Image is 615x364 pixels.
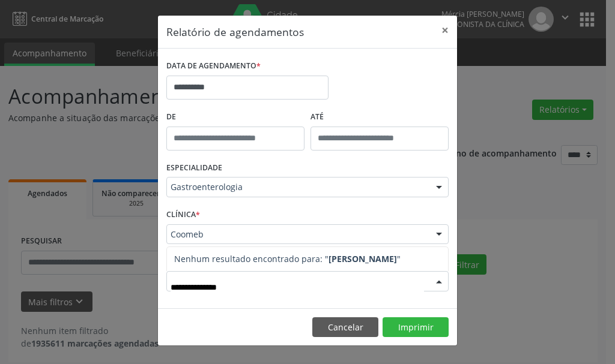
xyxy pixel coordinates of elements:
label: ATÉ [311,108,449,127]
button: Imprimir [383,317,449,338]
button: Close [433,16,457,45]
label: De [166,108,304,127]
label: CLÍNICA [166,206,200,224]
h5: Relatório de agendamentos [166,24,304,40]
button: Cancelar [312,317,378,338]
span: Gastroenterologia [171,181,424,193]
label: ESPECIALIDADE [166,159,222,178]
span: Nenhum resultado encontrado para: " " [174,253,401,264]
label: DATA DE AGENDAMENTO [166,57,261,76]
strong: [PERSON_NAME] [329,253,397,264]
span: Coomeb [171,228,424,240]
